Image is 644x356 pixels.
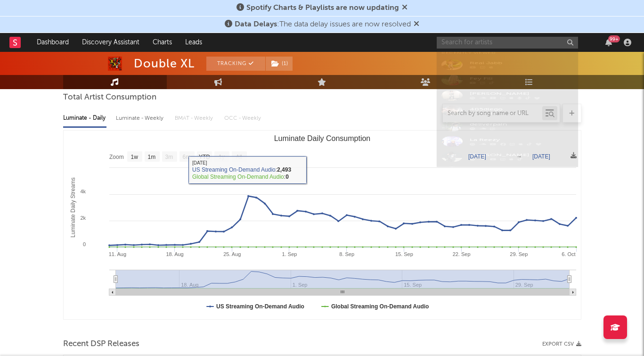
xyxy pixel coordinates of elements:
text: 1w [130,154,138,160]
a: [PERSON_NAME] [437,249,578,280]
a: Discovery Assistant [75,33,146,52]
text: 15. Sep [395,251,413,257]
span: Spotify Charts & Playlists are now updating [246,4,399,12]
a: Charts [146,33,179,52]
text: 1y [219,154,225,160]
text: Luminate Daily Consumption [274,134,370,142]
svg: Luminate Daily Consumption [64,131,581,319]
text: YTD [198,154,210,160]
text: 11. Aug [108,251,126,257]
span: : The data delay issues are now resolved [235,21,411,28]
text: Zoom [109,154,124,160]
div: [PERSON_NAME] [470,256,573,267]
span: Dismiss [414,21,419,28]
text: Global Streaming On-Demand Audio [331,303,429,310]
div: Fey Fili [470,102,573,114]
text: 18. Aug [166,251,183,257]
a: deliverpain [437,188,578,218]
text: 1. Sep [282,251,297,257]
text: 3m [165,154,173,160]
a: [PERSON_NAME] [437,126,578,157]
text: 1m [147,154,155,160]
div: deliverpain [470,194,573,206]
div: 99 + [608,35,620,42]
text: 2k [80,215,86,221]
a: La Reezy [437,218,578,249]
span: Data Delays [235,21,277,28]
text: Luminate Daily Streams [69,177,76,237]
div: Recently Viewed [441,51,573,63]
div: La Reezy [470,225,573,236]
text: All [236,154,242,160]
a: Dashboard [30,33,75,52]
button: (1) [266,57,293,71]
text: US Streaming On-Demand Audio [216,303,304,310]
button: 99+ [605,39,612,46]
text: 8. Sep [339,251,354,257]
a: Rekover Jet [437,280,578,310]
span: ( 1 ) [265,57,293,71]
span: Recent DSP Releases [63,339,139,350]
a: Real Jabb [437,65,578,96]
text: 25. Aug [223,251,241,257]
div: [PERSON_NAME] [470,133,573,144]
text: 6m [182,154,190,160]
button: Export CSV [542,341,581,347]
input: Search for artists [437,37,578,49]
text: 0 [82,241,85,247]
text: 4k [80,189,86,194]
div: Real Jabb [470,72,573,83]
a: 405diego [437,157,578,188]
a: Fey Fili [437,96,578,126]
button: Tracking [206,57,265,71]
div: Double XL [134,57,195,71]
div: 405diego [470,164,573,175]
a: Leads [179,33,209,52]
span: Total Artist Consumption [63,92,156,103]
span: Dismiss [402,4,408,12]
